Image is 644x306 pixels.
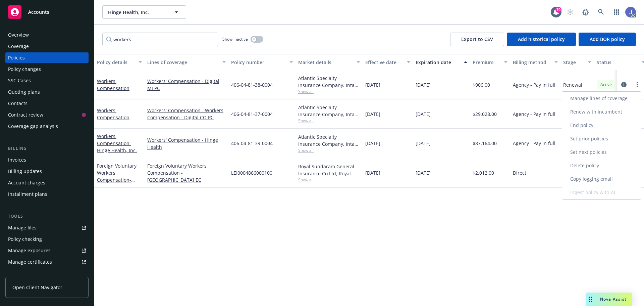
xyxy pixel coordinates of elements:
a: Workers' Compensation [97,78,129,91]
a: Set prior policies [562,132,641,145]
a: End policy [562,119,641,132]
a: Foreign Voluntary Workers Compensation - [GEOGRAPHIC_DATA] EC [147,162,226,183]
span: $87,164.00 [473,140,497,147]
div: Policies [8,52,25,63]
input: Filter by keyword... [102,33,218,46]
span: $29,028.00 [473,111,497,118]
span: [DATE] [365,169,380,176]
span: Agency - Pay in full [513,111,555,118]
div: Coverage [8,41,29,52]
a: more [633,81,641,89]
a: Foreign Voluntary Workers Compensation [97,163,137,197]
a: Report a Bug [579,5,592,19]
button: Hinge Health, Inc. [102,5,186,19]
div: Overview [8,30,29,40]
div: 79 [555,5,561,11]
div: Stage [563,59,584,66]
a: SSC Cases [5,75,89,86]
a: Delete policy [562,159,641,172]
a: Billing updates [5,166,89,177]
div: Market details [298,59,353,66]
div: Installment plans [8,189,47,200]
span: Renewal [563,81,582,88]
span: Hinge Health, Inc. [108,9,166,16]
div: Drag to move [586,293,595,306]
button: Billing method [510,54,560,70]
div: Premium [473,59,500,66]
span: LEI0004866000100 [231,169,272,176]
a: Account charges [5,177,89,188]
span: Accounts [28,9,49,15]
a: Accounts [5,3,89,21]
div: Effective date [365,59,403,66]
a: Contacts [5,98,89,109]
span: 406-04-81-39-0004 [231,140,273,147]
span: 406-04-81-38-0004 [231,81,273,88]
div: Policy number [231,59,285,66]
a: Policy checking [5,234,89,245]
a: Start snowing [563,5,577,19]
a: circleInformation [620,81,628,89]
a: Coverage [5,41,89,52]
a: Policy changes [5,64,89,75]
span: [DATE] [365,81,380,88]
a: Coverage gap analysis [5,121,89,132]
div: Manage claims [8,268,42,279]
div: Account charges [8,177,45,188]
a: Manage files [5,222,89,233]
button: Policy details [94,54,145,70]
a: Quoting plans [5,87,89,97]
button: Effective date [363,54,413,70]
div: Invoices [8,155,26,165]
span: $906.00 [473,81,490,88]
a: Policies [5,52,89,63]
span: Add historical policy [518,36,565,42]
span: 406-04-81-37-0004 [231,111,273,118]
span: Show inactive [222,36,248,42]
button: Market details [296,54,363,70]
div: Billing method [513,59,550,66]
span: Show all [298,89,360,94]
a: Set next policies [562,145,641,159]
a: Workers' Compensation - Hinge Health [147,136,226,150]
a: Manage lines of coverage [562,92,641,105]
div: Billing updates [8,166,42,177]
div: Tools [5,213,89,220]
div: Atlantic Specialty Insurance Company, Intact Insurance [298,133,360,147]
button: Export to CSV [450,33,504,46]
span: Agency - Pay in full [513,81,555,88]
span: Show all [298,147,360,153]
div: SSC Cases [8,75,31,86]
div: Coverage gap analysis [8,121,58,132]
span: Direct [513,169,526,176]
div: Policy checking [8,234,42,245]
div: Lines of coverage [147,59,218,66]
button: Add BOR policy [579,33,636,46]
span: $2,012.00 [473,169,494,176]
button: Expiration date [413,54,470,70]
div: Quoting plans [8,87,40,97]
span: [DATE] [416,140,431,147]
div: Policy changes [8,64,41,75]
div: Status [597,59,638,66]
a: Workers' Compensation [97,107,129,121]
div: Manage files [8,222,37,233]
span: Add BOR policy [590,36,625,42]
div: Atlantic Specialty Insurance Company, Intact Insurance [298,104,360,118]
span: [DATE] [365,140,380,147]
a: Manage certificates [5,257,89,267]
span: [DATE] [365,111,380,118]
div: Policy details [97,59,135,66]
span: Active [599,82,613,88]
a: Search [594,5,608,19]
a: Manage claims [5,268,89,279]
a: Workers' Compensation [97,133,137,154]
span: [DATE] [416,169,431,176]
div: Atlantic Specialty Insurance Company, Intact Insurance [298,75,360,89]
a: Contract review [5,110,89,120]
a: Workers' Compensation - Digital MI PC [147,78,226,92]
div: Expiration date [416,59,460,66]
span: Export to CSV [461,36,493,42]
a: Renew with incumbent [562,105,641,119]
button: Premium [470,54,510,70]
